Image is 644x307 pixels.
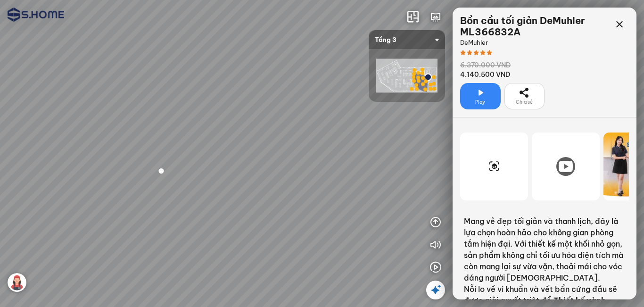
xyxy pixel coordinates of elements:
[480,50,486,56] span: star
[487,50,492,56] span: star
[376,59,438,93] img: shome_ha_dong_l_EDTARCY6XNHH.png
[467,50,472,56] span: star
[375,30,439,49] span: Tầng 3
[8,273,26,292] img: 6f45879e_8044_4_UEY727M2AUHR.png
[460,60,610,70] div: 6.370.000 VND
[516,99,533,106] span: Chia sẻ
[460,38,610,47] div: DeMuhler
[8,8,64,22] img: logo
[464,216,625,283] p: Mang vẻ đẹp tối giản và thanh lịch, đây là lựa chọn hoàn hảo cho không gian phòng tắm hiện đại. V...
[475,99,485,106] span: Play
[460,70,610,79] div: 4.140.500 VND
[473,50,479,56] span: star
[460,50,466,56] span: star
[460,15,610,38] div: Bồn cầu tối giản DeMuhler ML366832A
